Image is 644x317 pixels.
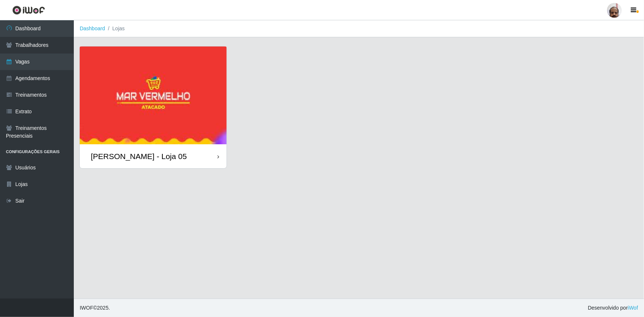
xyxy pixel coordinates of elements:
[105,25,125,32] li: Lojas
[80,304,110,312] span: © 2025 .
[74,20,644,37] nav: breadcrumb
[80,305,93,311] span: IWOF
[80,25,105,31] a: Dashboard
[91,152,187,161] div: [PERSON_NAME] - Loja 05
[12,6,45,15] img: CoreUI Logo
[80,46,227,168] a: [PERSON_NAME] - Loja 05
[80,46,227,144] img: cardImg
[628,305,638,311] a: iWof
[588,304,638,312] span: Desenvolvido por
